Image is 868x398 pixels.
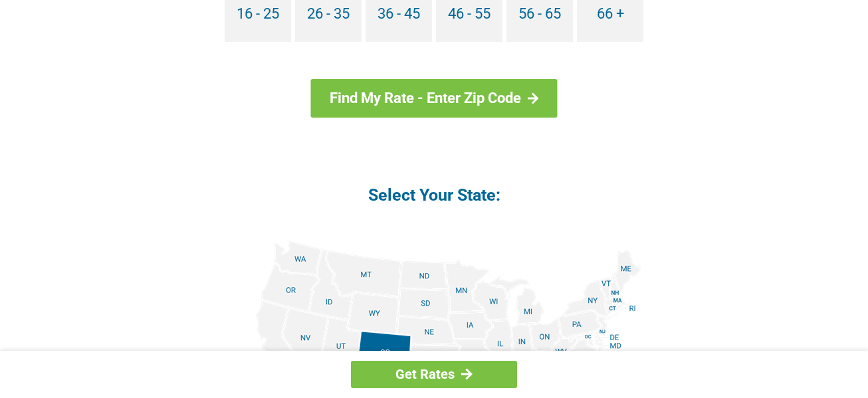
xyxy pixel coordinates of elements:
[351,361,517,388] a: Get Rates
[311,79,558,118] a: Find My Rate - Enter Zip Code
[115,184,753,206] h4: Select Your State:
